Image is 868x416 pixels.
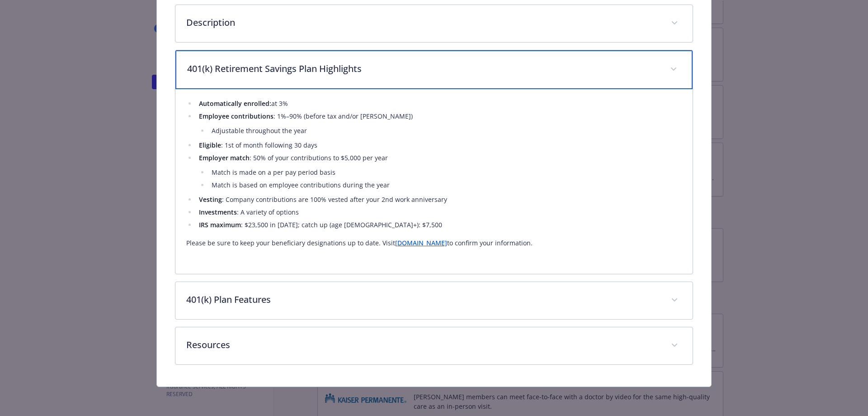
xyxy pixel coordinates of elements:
[199,112,274,120] strong: Employee contributions
[186,293,660,306] p: 401(k) Plan Features
[209,180,682,191] li: Match is based on employee contributions during the year
[196,207,682,218] li: : A variety of options
[196,111,682,136] li: : 1%–90% (before tax and/or [PERSON_NAME])
[196,220,682,230] li: : $23,500 in [DATE]; catch up (age [DEMOGRAPHIC_DATA]+): $7,500
[196,194,682,205] li: : Company contributions are 100% vested after your 2nd work anniversary
[186,16,660,29] p: Description
[395,239,447,247] a: [DOMAIN_NAME]
[175,5,693,42] div: Description
[175,327,693,364] div: Resources
[199,220,241,229] strong: IRS maximum
[199,208,237,216] strong: Investments
[196,98,682,109] li: at 3%
[175,89,693,274] div: 401(k) Retirement Savings Plan Highlights
[209,167,682,178] li: Match is made on a per pay period basis
[199,153,250,162] strong: Employer match
[196,140,682,151] li: : 1st of month following 30 days
[209,125,682,136] li: Adjustable throughout the year
[186,338,660,352] p: Resources
[199,141,221,149] strong: Eligible
[196,153,682,191] li: : 50% of your contributions to $5,000 per year
[199,99,271,108] strong: Automatically enrolled:
[175,282,693,319] div: 401(k) Plan Features
[187,62,660,76] p: 401(k) Retirement Savings Plan Highlights
[199,195,222,204] strong: Vesting
[186,238,682,249] p: Please be sure to keep your beneficiary designations up to date. Visit to confirm your information.
[175,50,693,89] div: 401(k) Retirement Savings Plan Highlights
